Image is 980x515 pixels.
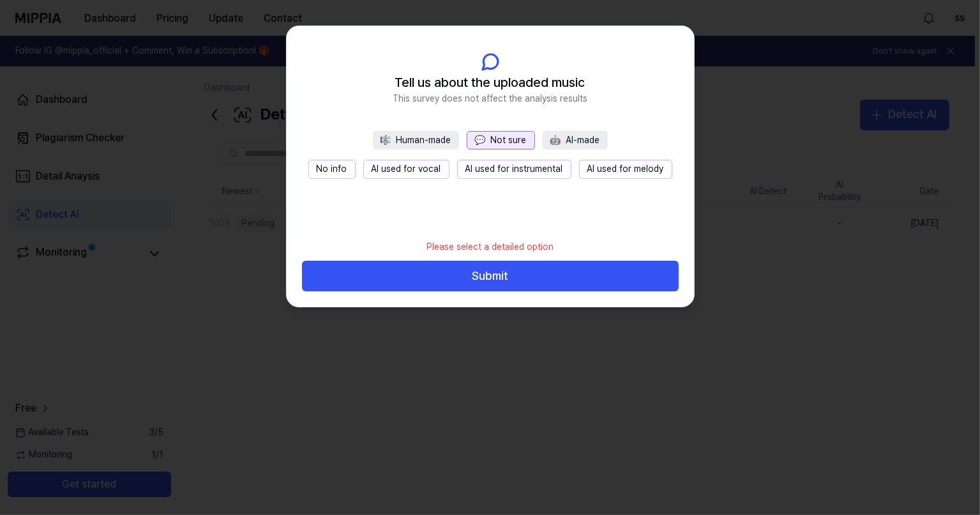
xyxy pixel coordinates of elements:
button: 💬Not sure [467,131,535,150]
button: Submit [302,261,679,291]
span: This survey does not affect the analysis results [393,93,587,105]
span: 💬 [475,135,486,145]
span: 🤖 [550,135,561,145]
button: 🎼Human-made [373,131,459,150]
button: AI used for vocal [363,160,449,179]
button: AI used for melody [579,160,672,179]
span: Tell us about the uploaded music [395,72,585,93]
button: 🤖AI-made [543,131,608,150]
div: Please select a detailed option [419,233,561,261]
span: 🎼 [381,135,391,145]
button: No info [308,160,356,179]
button: AI used for instrumental [457,160,571,179]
